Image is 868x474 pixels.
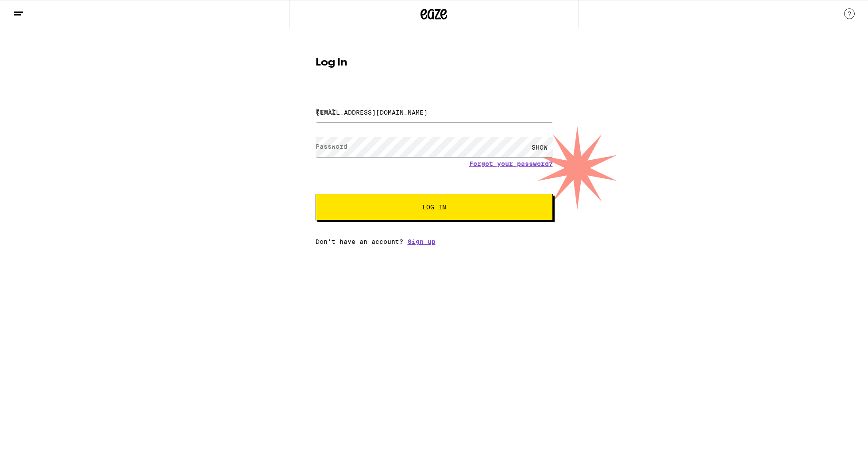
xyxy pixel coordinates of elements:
[422,204,446,210] span: Log In
[316,58,553,68] h1: Log In
[316,108,336,115] label: Email
[526,137,553,157] div: SHOW
[316,143,347,150] label: Password
[316,238,553,245] div: Don't have an account?
[316,194,553,220] button: Log In
[316,102,553,122] input: Email
[469,160,553,167] a: Forgot your password?
[408,238,436,245] a: Sign up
